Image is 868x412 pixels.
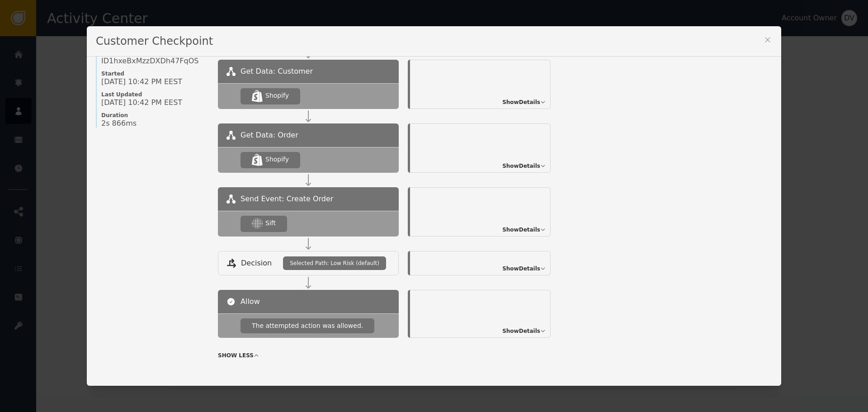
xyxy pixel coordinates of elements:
span: Get Data: Order [241,130,298,141]
span: Show Details [502,327,540,335]
span: Send Event: Create Order [241,194,333,204]
span: shopify-anon-session-ID1hxeBxMzzDXDh47FqOS [101,47,209,66]
span: Started [101,70,209,77]
span: Selected Path: Low Risk (default) [290,259,379,267]
span: Get Data: Customer [241,66,313,77]
span: Decision [241,258,272,269]
div: Shopify [265,91,289,100]
div: Sift [265,218,276,228]
span: Duration [101,112,209,119]
span: Show Details [502,265,540,273]
span: [DATE] 10:42 PM EEST [101,77,182,86]
span: Show Details [502,98,540,106]
span: Show Details [502,226,540,234]
span: 2s 866ms [101,119,137,128]
span: Last Updated [101,91,209,98]
span: SHOW LESS [218,351,254,360]
span: [DATE] 10:42 PM EEST [101,98,182,107]
div: Shopify [265,155,289,164]
span: Allow [241,296,260,307]
div: Customer Checkpoint [87,26,781,57]
span: Show Details [502,162,540,170]
div: The attempted action was allowed. [241,318,374,333]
